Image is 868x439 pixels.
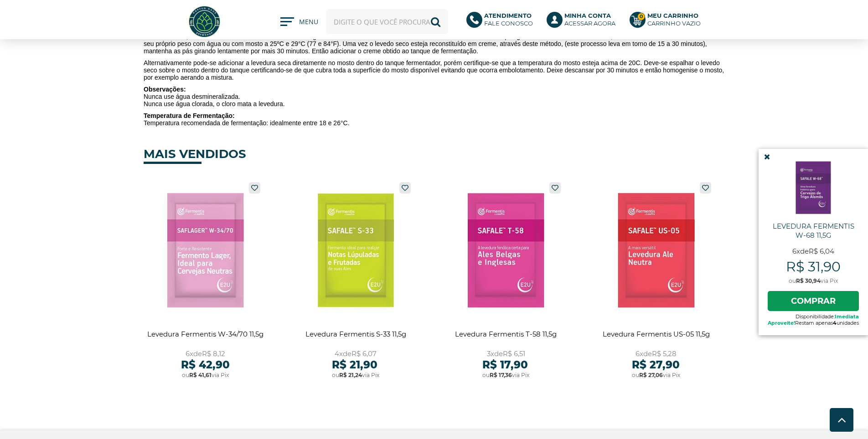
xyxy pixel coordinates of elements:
a: Levedura Fermentis W-34/70 11,5g [141,178,269,389]
span: Restam apenas unidades [768,320,859,326]
span: MENU [299,17,317,31]
strong: Observações: [144,86,186,93]
p: Fale conosco [484,12,533,27]
b: Aproveite! [768,320,795,326]
strong: R$ 30,94 [796,277,821,284]
input: Digite o que você procura [326,9,448,34]
span: de [768,247,859,256]
button: Buscar [423,9,448,34]
span: Antes de dosar, reidratar a levedura seca misturando com água em uma vasilha até formar um creme ... [144,33,720,55]
span: Temperatura recomendada de fermentação: idealmente entre 18 e 26°C. [144,112,350,127]
a: Levedura Fermentis T-58 11,5g [442,178,570,389]
a: Minha ContaAcessar agora [547,12,620,32]
span: Alternativamente pode-se adicionar a levedura seca diretamente no mosto dentro do tanque fermenta... [144,59,724,81]
span: ou via Pix [768,277,859,284]
a: Comprar [768,291,859,311]
a: Levedura Fermentis US-05 11,5g [592,178,720,389]
div: Carrinho Vazio [647,20,701,27]
img: Hopfen Haus BrewShop [187,5,222,39]
b: Atendimento [484,12,532,19]
b: Imediata [835,313,859,320]
strong: Temperatura de Fermentação: [144,112,235,119]
a: Levedura Fermentis S-33 11,5g [292,178,420,389]
strong: 0 [637,13,645,20]
b: Meu Carrinho [647,12,698,19]
p: Acessar agora [564,12,615,27]
span: Nunca use água desmineralizada. Nunca use água clorada, o cloro mata a levedura. [144,86,285,107]
img: whatsapp-image-2024-09-17-at-18-46-15-nscwlbt66n.jpeg [784,158,843,217]
button: MENU [280,17,317,26]
span: Disponibilidade: [768,313,859,320]
h4: MAIS VENDIDOS [144,140,201,164]
a: AtendimentoFale conosco [466,12,538,32]
strong: R$ 6,04 [809,247,834,255]
strong: R$ 31,90 [768,258,859,275]
strong: 6x [792,247,800,255]
b: Minha Conta [564,12,611,19]
span: Levedura Fermentis W-68 11,5g [768,222,859,240]
b: 4 [833,320,837,326]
